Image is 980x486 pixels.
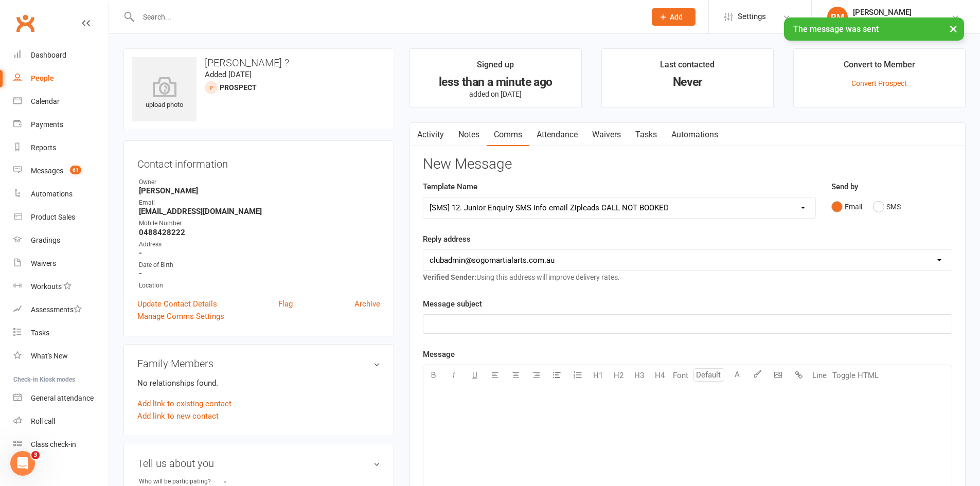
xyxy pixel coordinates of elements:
[13,67,109,90] a: People
[31,51,66,59] div: Dashboard
[13,345,109,368] a: What's New
[31,259,56,267] div: Waivers
[652,8,696,26] button: Add
[70,166,81,174] span: 61
[784,17,964,41] div: The message was sent
[139,186,380,195] strong: [PERSON_NAME]
[139,177,380,187] div: Owner
[132,57,385,68] h3: [PERSON_NAME] ?
[31,394,94,402] div: General attendance
[831,181,858,193] label: Send by
[670,13,683,21] span: Add
[611,77,764,87] div: Never
[13,275,109,298] a: Workouts
[31,417,55,425] div: Roll call
[137,358,380,369] h3: Family Members
[423,156,952,172] h3: New Message
[844,58,915,77] div: Convert to Member
[224,478,283,485] strong: -
[31,236,60,244] div: Gradings
[137,410,219,422] a: Add link to new contact
[628,123,664,147] a: Tasks
[629,365,650,386] button: H3
[873,197,901,217] button: SMS
[650,365,670,386] button: H4
[13,206,109,229] a: Product Sales
[13,433,109,456] a: Class kiosk mode
[205,70,252,79] time: Added [DATE]
[13,90,109,113] a: Calendar
[31,305,82,314] div: Assessments
[727,365,747,386] button: A
[139,219,380,228] div: Mobile Number
[12,10,38,36] a: Clubworx
[31,120,63,129] div: Payments
[423,348,455,361] label: Message
[13,387,109,410] a: General attendance kiosk mode
[31,440,76,448] div: Class check-in
[419,77,572,87] div: less than a minute ago
[31,190,73,198] div: Automations
[853,8,951,17] div: [PERSON_NAME]
[13,159,109,183] a: Messages 61
[423,298,482,310] label: Message subject
[354,298,380,310] a: Archive
[588,365,609,386] button: H1
[13,410,109,433] a: Roll call
[451,123,487,147] a: Notes
[10,451,35,476] iframe: Intercom live chat
[139,248,380,258] strong: -
[137,310,224,322] a: Manage Comms Settings
[139,228,380,237] strong: 0488428222
[13,44,109,67] a: Dashboard
[944,17,963,40] button: ×
[465,365,485,386] button: U
[13,252,109,275] a: Waivers
[137,154,380,170] h3: Contact information
[13,321,109,345] a: Tasks
[139,281,380,291] div: Location
[585,123,628,147] a: Waivers
[13,113,109,136] a: Payments
[139,240,380,249] div: Address
[31,352,68,360] div: What's New
[13,298,109,321] a: Assessments
[31,143,56,152] div: Reports
[31,167,63,175] div: Messages
[137,377,380,389] p: No relationships found.
[13,229,109,252] a: Gradings
[137,398,231,410] a: Add link to existing contact
[477,58,514,77] div: Signed up
[13,136,109,159] a: Reports
[423,273,476,281] strong: Verified Sender:
[664,123,725,147] a: Automations
[139,198,380,208] div: Email
[139,260,380,270] div: Date of Birth
[410,123,451,147] a: Activity
[693,368,724,382] input: Default
[423,273,620,281] span: Using this address will improve delivery rates.
[670,365,691,386] button: Font
[609,365,629,386] button: H2
[139,269,380,278] strong: -
[660,58,715,77] div: Last contacted
[31,213,75,221] div: Product Sales
[31,329,49,337] div: Tasks
[809,365,830,386] button: Line
[529,123,585,147] a: Attendance
[831,197,862,217] button: Email
[472,371,477,380] span: U
[423,181,477,193] label: Template Name
[278,298,293,310] a: Flag
[31,74,54,82] div: People
[139,207,380,216] strong: [EMAIL_ADDRESS][DOMAIN_NAME]
[851,79,907,87] a: Convert Prospect
[137,298,217,310] a: Update Contact Details
[135,10,638,24] input: Search...
[137,458,380,469] h3: Tell us about you
[487,123,529,147] a: Comms
[220,83,257,92] snap: prospect
[31,97,60,105] div: Calendar
[827,7,848,27] div: RM
[419,90,572,98] p: added on [DATE]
